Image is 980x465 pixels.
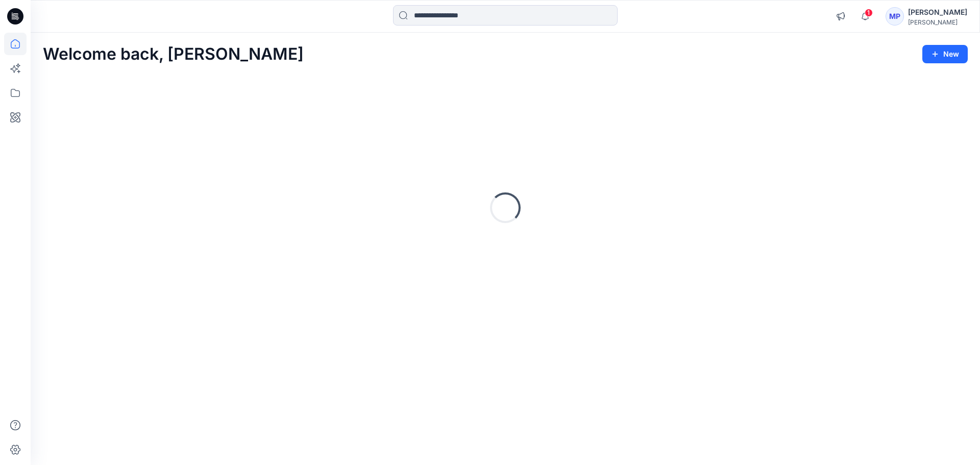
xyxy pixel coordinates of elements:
[908,18,967,26] div: [PERSON_NAME]
[908,6,967,18] div: [PERSON_NAME]
[43,45,304,64] h2: Welcome back, [PERSON_NAME]
[886,7,904,26] div: MP
[865,9,873,17] span: 1
[922,45,968,63] button: New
